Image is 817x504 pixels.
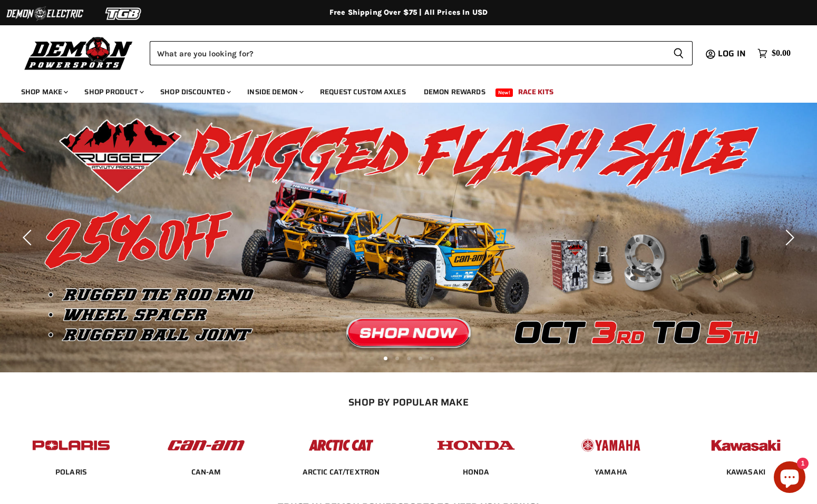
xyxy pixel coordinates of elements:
a: Request Custom Axles [312,81,414,103]
a: Shop Product [76,81,150,103]
a: Inside Demon [239,81,310,103]
button: Previous [18,227,40,248]
img: POPULAR_MAKE_logo_6_76e8c46f-2d1e-4ecc-b320-194822857d41.jpg [705,429,787,461]
a: Demon Rewards [416,81,493,103]
h2: SHOP BY POPULAR MAKE [13,397,804,408]
span: KAWASAKI [726,467,765,478]
ul: Main menu [13,77,788,103]
span: HONDA [463,467,490,478]
a: Shop Discounted [152,81,237,103]
li: Page dot 2 [395,357,399,360]
span: New! [495,88,513,97]
form: Product [150,41,693,65]
span: YAMAHA [595,467,627,478]
a: KAWASAKI [726,467,765,477]
a: $0.00 [752,46,796,61]
button: Search [665,41,693,65]
a: POLARIS [55,467,87,477]
span: ARCTIC CAT/TEXTRON [303,467,380,478]
span: $0.00 [772,48,791,58]
input: Search [150,41,665,65]
img: POPULAR_MAKE_logo_3_027535af-6171-4c5e-a9bc-f0eccd05c5d6.jpg [300,429,382,461]
button: Next [777,227,799,248]
img: Demon Powersports [21,34,137,72]
span: Log in [718,47,746,60]
img: POPULAR_MAKE_logo_2_dba48cf1-af45-46d4-8f73-953a0f002620.jpg [30,429,112,461]
span: CAN-AM [191,467,221,478]
li: Page dot 3 [407,357,411,360]
a: Shop Make [13,81,74,103]
img: POPULAR_MAKE_logo_4_4923a504-4bac-4306-a1be-165a52280178.jpg [435,429,517,461]
inbox-online-store-chat: Shopify online store chat [771,461,809,496]
li: Page dot 5 [430,357,434,360]
img: TGB Logo 2 [84,4,163,24]
img: POPULAR_MAKE_logo_5_20258e7f-293c-4aac-afa8-159eaa299126.jpg [570,429,652,461]
a: HONDA [463,467,490,477]
a: CAN-AM [191,467,221,477]
a: ARCTIC CAT/TEXTRON [303,467,380,477]
li: Page dot 4 [419,357,422,360]
img: Demon Electric Logo 2 [5,4,84,24]
span: POLARIS [55,467,87,478]
li: Page dot 1 [384,357,387,360]
a: Log in [713,49,752,58]
img: POPULAR_MAKE_logo_1_adc20308-ab24-48c4-9fac-e3c1a623d575.jpg [165,429,247,461]
a: Race Kits [510,81,561,103]
a: YAMAHA [595,467,627,477]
